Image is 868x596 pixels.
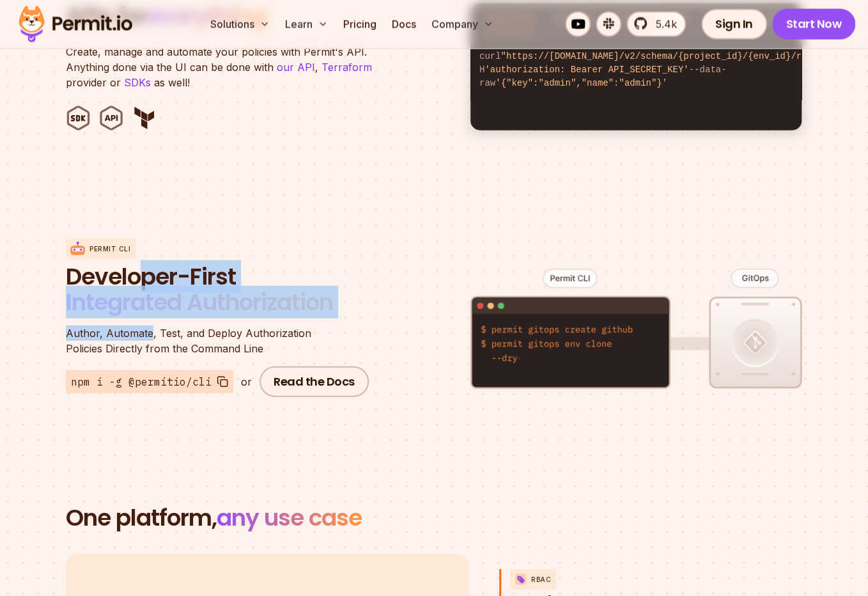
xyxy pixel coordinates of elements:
[322,61,372,74] a: Terraform
[495,78,667,88] span: '{"key":"admin","name":"admin"}'
[66,370,233,393] button: npm i -g @permitio/cli
[71,374,212,389] span: npm i -g @permitio/cli
[772,9,856,40] a: Start Now
[387,12,421,37] a: Docs
[124,76,151,89] a: SDKs
[66,264,373,290] span: Developer-First
[338,12,382,37] a: Pricing
[648,17,677,32] span: 5.4k
[277,61,315,74] a: our API
[205,12,275,37] button: Solutions
[626,12,686,37] a: 5.4k
[13,3,138,46] img: Permit logo
[426,12,499,37] button: Company
[66,505,802,531] h2: One platform,
[470,40,802,100] code: curl -H --data-raw
[66,286,333,318] span: Integrated Authorization
[260,366,369,397] a: Read the Docs
[217,501,362,534] span: any use case
[66,325,373,356] p: Policies Directly from the Command Line
[701,9,767,40] a: Sign In
[241,374,252,389] div: or
[280,12,333,37] button: Learn
[89,244,130,254] p: Permit CLI
[66,325,373,341] span: Author, Automate, Test, and Deploy Authorization
[484,65,688,75] span: 'authorization: Bearer API_SECRET_KEY'
[66,44,385,90] p: Create, manage and automate your policies with Permit's API. Anything done via the UI can be done...
[501,51,828,61] span: "https://[DOMAIN_NAME]/v2/schema/{project_id}/{env_id}/roles"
